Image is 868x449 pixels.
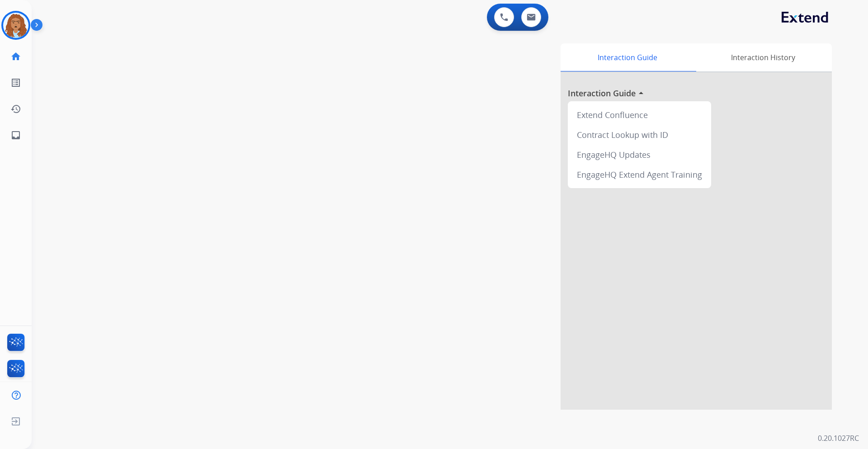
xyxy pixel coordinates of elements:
[3,13,28,38] img: avatar
[571,145,708,165] div: EngageHQ Updates
[818,433,859,444] p: 0.20.1027RC
[10,104,21,114] mat-icon: history
[571,125,708,145] div: Contract Lookup with ID
[694,43,832,71] div: Interaction History
[571,165,708,184] div: EngageHQ Extend Agent Training
[10,51,21,62] mat-icon: home
[10,77,21,88] mat-icon: list_alt
[561,43,694,71] div: Interaction Guide
[571,105,708,125] div: Extend Confluence
[10,130,21,141] mat-icon: inbox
